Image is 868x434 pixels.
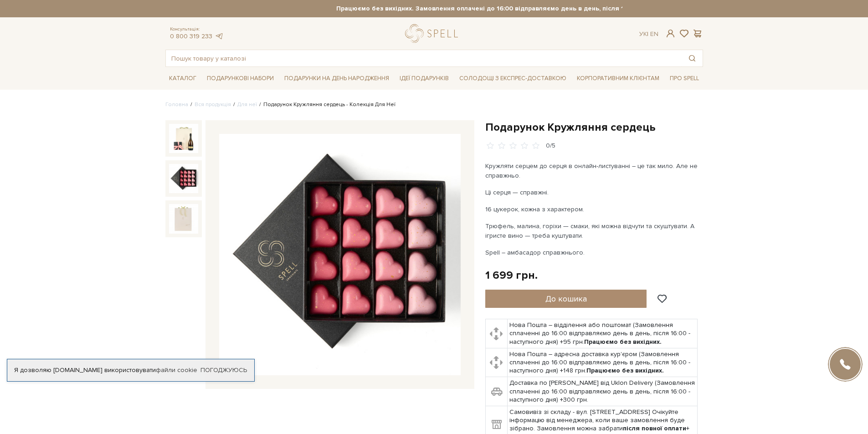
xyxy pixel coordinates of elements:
[485,268,538,282] div: 1 699 грн.
[586,367,664,374] b: Працюємо без вихідних.
[169,204,198,233] img: Подарунок Кружляння сердець
[219,134,461,375] img: Подарунок Кружляння сердець
[647,30,648,38] span: |
[650,30,658,38] a: En
[456,71,570,86] a: Солодощі з експрес-доставкою
[169,164,198,193] img: Подарунок Кружляння сердець
[508,319,698,348] td: Нова Пошта – відділення або поштомат (Замовлення сплаченні до 16:00 відправляємо день в день, піс...
[165,71,200,86] span: Каталог
[203,71,277,86] span: Подарункові набори
[169,124,198,153] img: Подарунок Кружляння сердець
[257,101,395,109] li: Подарунок Кружляння сердець - Колекція Для Неї
[682,50,703,66] button: Пошук товару у каталозі
[485,188,699,197] p: Ці серця — справжні.
[545,294,587,304] span: До кошика
[508,348,698,377] td: Нова Пошта – адресна доставка кур'єром (Замовлення сплаченні до 16:00 відправляємо день в день, п...
[237,101,257,108] a: Для неї
[396,71,452,86] span: Ідеї подарунків
[573,71,663,86] a: Корпоративним клієнтам
[170,32,212,40] a: 0 800 319 233
[200,366,247,374] a: Погоджуюсь
[281,71,393,86] span: Подарунки на День народження
[7,366,254,374] div: Я дозволяю [DOMAIN_NAME] використовувати
[485,120,703,134] h1: Подарунок Кружляння сердець
[166,50,682,66] input: Пошук товару у каталозі
[666,71,703,86] span: Про Spell
[639,30,658,38] div: Ук
[156,366,197,374] a: файли cookie
[485,221,699,240] p: Трюфель, малина, горіхи — смаки, які можна відчути та скуштувати. А ігристе вино — треба куштувати.
[246,5,784,13] strong: Працюємо без вихідних. Замовлення оплачені до 16:00 відправляємо день в день, після 16:00 - насту...
[405,24,462,43] a: logo
[165,101,188,108] a: Головна
[170,26,224,32] span: Консультація:
[508,377,698,406] td: Доставка по [PERSON_NAME] від Uklon Delivery (Замовлення сплаченні до 16:00 відправляємо день в д...
[485,248,699,257] p: Spell – амбасадор справжнього.
[485,290,647,308] button: До кошика
[546,142,555,150] div: 0/5
[485,204,699,214] p: 16 цукерок, кожна з характером.
[485,161,699,180] p: Кружляти серцем до серця в онлайн-листуванні – це так мило. Але не справжньо.
[584,338,662,346] b: Працюємо без вихідних.
[195,101,231,108] a: Вся продукція
[215,32,224,40] a: telegram
[623,424,686,432] b: після повної оплати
